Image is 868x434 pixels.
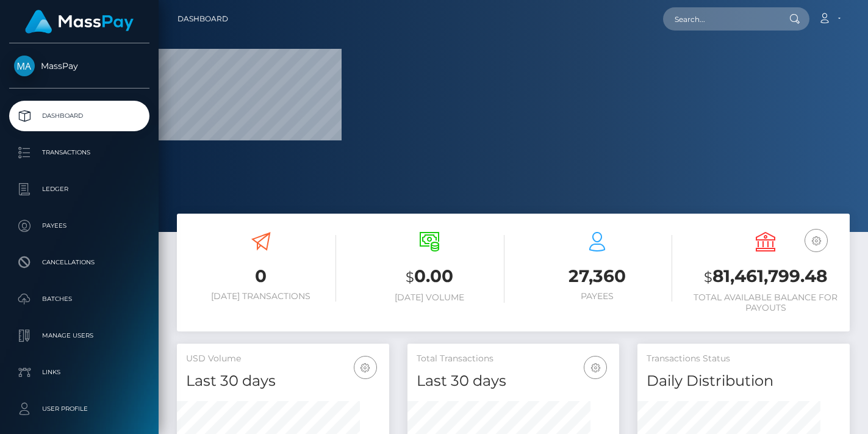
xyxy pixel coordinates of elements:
h3: 27,360 [523,264,673,288]
h6: Total Available Balance for Payouts [690,292,841,313]
p: Batches [14,290,145,308]
p: Ledger [14,180,145,198]
a: Transactions [9,137,149,168]
p: User Profile [14,400,145,418]
a: Batches [9,284,149,314]
h5: Transactions Status [647,353,841,365]
p: Transactions [14,143,145,162]
small: $ [704,269,712,286]
h3: 0 [186,264,336,288]
a: Manage Users [9,320,149,351]
img: MassPay [14,56,35,76]
img: MassPay Logo [25,10,134,34]
p: Payees [14,217,145,235]
h5: Total Transactions [417,353,611,365]
p: Links [14,363,145,382]
small: $ [406,269,414,286]
h6: [DATE] Volume [354,292,504,303]
h6: [DATE] Transactions [186,291,336,302]
h3: 81,461,799.48 [690,264,841,289]
h4: Daily Distribution [647,371,841,392]
a: Cancellations [9,247,149,278]
h4: Last 30 days [417,371,611,392]
a: Ledger [9,174,149,204]
p: Dashboard [14,107,145,125]
h6: Payees [523,291,673,302]
h4: Last 30 days [186,371,380,392]
a: Payees [9,211,149,241]
h3: 0.00 [354,264,504,289]
a: Dashboard [178,6,228,32]
span: MassPay [9,60,149,71]
a: Dashboard [9,101,149,131]
a: User Profile [9,394,149,424]
a: Links [9,357,149,388]
p: Cancellations [14,253,145,272]
input: Search... [663,7,778,31]
h5: USD Volume [186,353,380,365]
p: Manage Users [14,327,145,345]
